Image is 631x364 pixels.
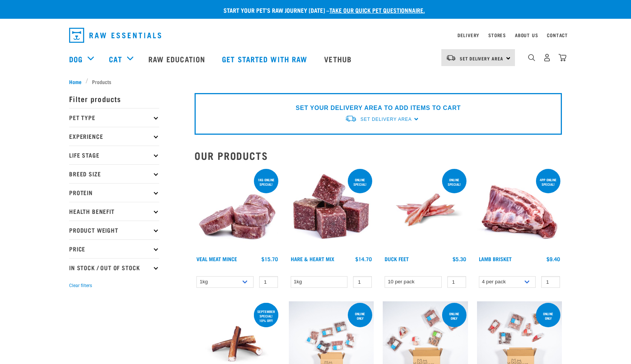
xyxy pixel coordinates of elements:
[345,115,357,123] img: van-moving.png
[442,174,466,190] div: ONLINE SPECIAL!
[536,174,560,190] div: 4pp online special!
[460,57,503,60] span: Set Delivery Area
[289,167,374,253] img: Pile Of Cubed Hare Heart For Pets
[254,306,278,326] div: September special! 10% off!
[348,308,372,324] div: ONLINE ONLY
[261,256,278,262] div: $15.70
[69,53,83,65] a: Dog
[361,117,412,122] span: Set Delivery Area
[69,202,159,221] p: Health Benefit
[69,164,159,183] p: Breed Size
[69,78,562,86] nav: breadcrumbs
[69,239,159,258] p: Price
[69,127,159,146] p: Experience
[453,256,466,262] div: $5.30
[291,257,334,260] a: Hare & Heart Mix
[69,78,86,86] a: Home
[447,276,466,288] input: 1
[446,54,456,61] img: van-moving.png
[488,34,506,36] a: Stores
[479,257,512,260] a: Lamb Brisket
[109,53,122,65] a: Cat
[69,282,92,289] button: Clear filters
[214,44,317,74] a: Get started with Raw
[559,54,566,62] img: home-icon@2x.png
[69,221,159,239] p: Product Weight
[69,28,161,43] img: Raw Essentials Logo
[457,34,479,36] a: Delivery
[141,44,214,74] a: Raw Education
[69,183,159,202] p: Protein
[547,34,568,36] a: Contact
[355,256,372,262] div: $14.70
[541,276,560,288] input: 1
[69,146,159,164] p: Life Stage
[254,174,278,190] div: 1kg online special!
[195,150,562,161] h2: Our Products
[69,89,159,108] p: Filter products
[317,44,361,74] a: Vethub
[543,54,551,62] img: user.png
[69,108,159,127] p: Pet Type
[329,8,425,12] a: take our quick pet questionnaire.
[442,308,466,324] div: Online Only
[63,25,568,46] nav: dropdown navigation
[348,174,372,190] div: ONLINE SPECIAL!
[69,258,159,277] p: In Stock / Out Of Stock
[385,257,409,260] a: Duck Feet
[259,276,278,288] input: 1
[69,78,82,86] span: Home
[546,256,560,262] div: $9.40
[515,34,538,36] a: About Us
[296,104,460,113] p: SET YOUR DELIVERY AREA TO ADD ITEMS TO CART
[353,276,372,288] input: 1
[536,308,560,324] div: Online Only
[196,257,237,260] a: Veal Meat Mince
[477,167,562,253] img: 1240 Lamb Brisket Pieces 01
[528,54,535,61] img: home-icon-1@2x.png
[195,167,280,253] img: 1160 Veal Meat Mince Medallions 01
[383,167,468,253] img: Raw Essentials Duck Feet Raw Meaty Bones For Dogs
